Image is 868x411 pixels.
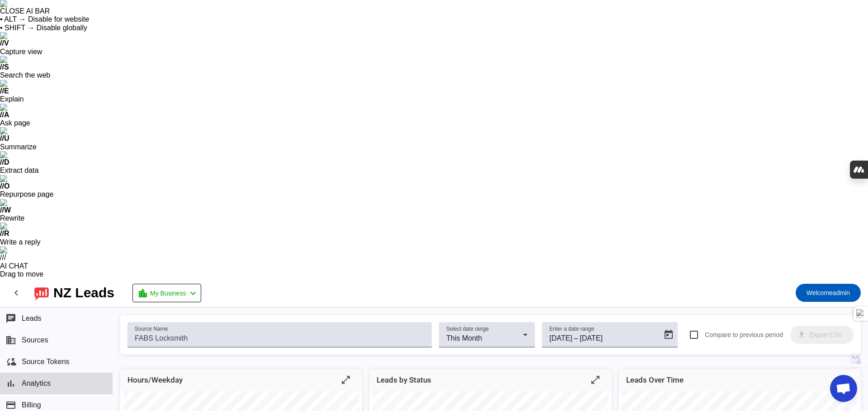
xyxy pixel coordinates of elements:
[22,314,42,323] span: Leads
[22,401,41,409] span: Billing
[22,358,70,366] span: Source Tokens
[549,333,572,344] input: Start date
[132,284,201,302] button: My Business
[188,288,198,299] mat-icon: chevron_left
[377,374,431,386] mat-card-title: Leads by Status
[5,400,16,411] mat-icon: payment
[150,287,186,300] span: My Business
[590,374,601,385] mat-icon: open_in_full
[580,333,632,344] input: End date
[549,326,594,332] mat-label: Enter a date range
[53,286,114,299] div: NZ Leads
[137,288,148,299] mat-icon: location_city
[807,289,833,296] span: Welcome
[135,333,425,344] input: FABS Locksmith
[839,374,850,385] mat-icon: open_in_full
[5,335,16,346] mat-icon: business
[830,375,857,402] div: Open chat
[807,286,850,299] span: admin
[34,285,49,300] img: logo
[11,287,22,298] mat-icon: chevron_left
[5,356,16,367] mat-icon: cloud_sync
[796,284,861,302] button: Welcomeadmin
[135,326,168,332] mat-label: Source Name
[574,333,578,344] span: –
[127,374,183,386] mat-card-title: Hours/Weekday
[22,336,48,344] span: Sources
[446,326,489,332] mat-label: Select date range
[22,379,51,388] span: Analytics
[626,374,684,386] mat-card-title: Leads Over Time
[446,334,482,342] span: This Month
[660,326,678,344] button: Open calendar
[340,374,351,385] mat-icon: open_in_full
[5,378,16,389] mat-icon: bar_chart
[5,313,16,324] mat-icon: chat
[705,331,783,338] span: Compare to previous period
